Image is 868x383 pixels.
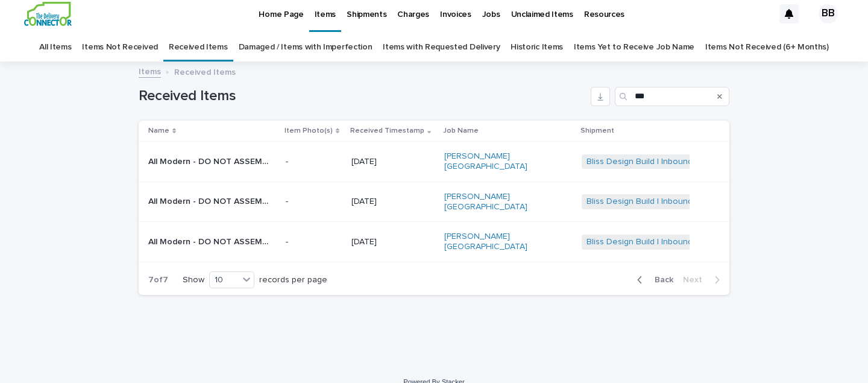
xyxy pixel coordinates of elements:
[678,274,729,285] button: Next
[174,65,236,78] p: Received Items
[444,232,565,252] a: [PERSON_NAME][GEOGRAPHIC_DATA]
[580,124,614,138] p: Shipment
[148,154,271,167] p: All Modern - DO NOT ASSEMBLE W003529511 Imperial 36in round pedestal dining table- color white | ...
[139,182,729,222] tr: All Modern - DO NOT ASSEMBLE W003529511 Imperial 36in round pedestal dining table- color white | ...
[683,276,709,284] span: Next
[139,87,586,105] h1: Received Items
[615,87,729,106] input: Search
[82,33,157,62] a: Items Not Received
[259,275,327,285] p: records per page
[286,197,342,207] p: -
[574,33,694,62] a: Items Yet to Receive Job Name
[286,237,342,247] p: -
[819,4,838,24] div: BB
[148,194,271,207] p: All Modern - DO NOT ASSEMBLE W003529511 Imperial 36in round pedestal dining table- color white | ...
[647,276,673,284] span: Back
[24,2,72,26] img: aCWQmA6OSGG0Kwt8cj3c
[705,33,829,62] a: Items Not Received (6+ Months)
[169,33,228,62] a: Received Items
[351,237,435,247] p: [DATE]
[444,151,565,172] a: [PERSON_NAME][GEOGRAPHIC_DATA]
[443,124,479,138] p: Job Name
[627,274,678,285] button: Back
[351,157,435,167] p: [DATE]
[148,124,169,138] p: Name
[286,157,342,167] p: -
[148,235,271,247] p: All Modern - DO NOT ASSEMBLE W003529511 Imperial 36in round pedestal dining table- color white | ...
[511,33,563,62] a: Historic Items
[210,274,239,286] div: 10
[239,33,373,62] a: Damaged / Items with Imperfection
[383,33,500,62] a: Items with Requested Delivery
[139,222,729,262] tr: All Modern - DO NOT ASSEMBLE W003529511 Imperial 36in round pedestal dining table- color white | ...
[350,124,424,138] p: Received Timestamp
[285,124,333,138] p: Item Photo(s)
[139,265,178,295] p: 7 of 7
[587,237,763,247] a: Bliss Design Build | Inbound Shipment | 23925
[587,197,763,207] a: Bliss Design Build | Inbound Shipment | 23925
[139,64,161,78] a: Items
[139,142,729,182] tr: All Modern - DO NOT ASSEMBLE W003529511 Imperial 36in round pedestal dining table- color white | ...
[183,275,204,285] p: Show
[351,197,435,207] p: [DATE]
[444,192,565,212] a: [PERSON_NAME][GEOGRAPHIC_DATA]
[39,33,71,62] a: All Items
[587,157,763,167] a: Bliss Design Build | Inbound Shipment | 23925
